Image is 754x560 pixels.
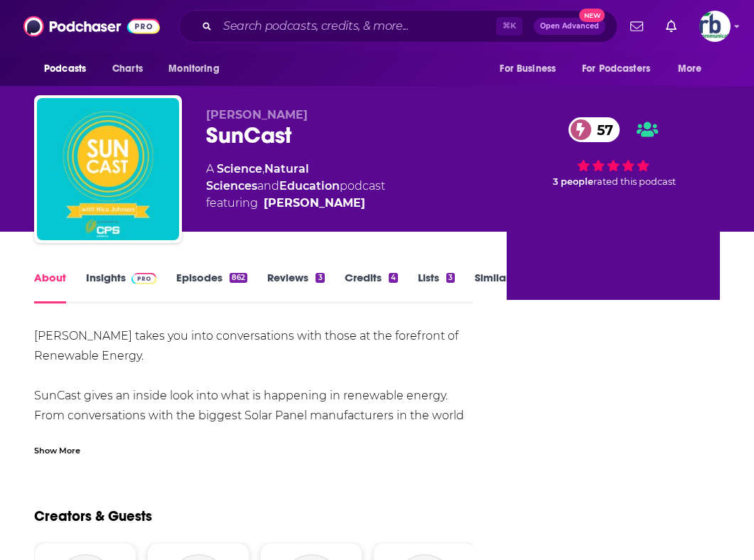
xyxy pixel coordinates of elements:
img: User Profile [699,11,731,42]
span: ⌘ K [496,17,522,36]
button: Open AdvancedNew [534,18,605,35]
div: Search podcasts, credits, & more... [178,10,618,43]
span: New [579,9,605,22]
div: 57 3 peoplerated this podcast [507,108,720,196]
a: Education [279,179,340,193]
button: open menu [158,55,237,82]
span: Charts [112,59,143,79]
a: 57 [569,117,620,142]
div: 862 [230,273,247,283]
div: 3 [446,273,455,283]
span: rated this podcast [593,176,676,187]
a: Nico Johnson [264,195,365,212]
a: InsightsPodchaser Pro [86,271,156,303]
a: Science [217,162,262,176]
input: Search podcasts, credits, & more... [217,15,496,38]
span: For Business [500,59,556,79]
div: A podcast [206,161,484,212]
img: SunCast [37,98,179,240]
span: Podcasts [44,59,86,79]
button: open menu [573,55,671,82]
span: 57 [583,117,620,142]
span: Monitoring [168,59,219,79]
a: Credits4 [345,271,398,303]
span: featuring [206,195,484,212]
span: [PERSON_NAME] [206,108,308,122]
div: 4 [389,273,398,283]
span: Open Advanced [540,23,599,30]
button: open menu [34,55,104,82]
span: For Podcasters [582,59,650,79]
button: open menu [668,55,720,82]
span: Logged in as johannarb [699,11,731,42]
span: and [257,179,279,193]
a: About [34,271,66,303]
a: Show notifications dropdown [625,14,649,38]
a: Charts [103,55,151,82]
a: Similar [475,271,510,303]
button: open menu [490,55,573,82]
img: Podchaser - Follow, Share and Rate Podcasts [23,13,160,40]
a: Reviews3 [267,271,324,303]
span: , [262,162,264,176]
img: Podchaser Pro [131,273,156,284]
a: Lists3 [418,271,455,303]
button: Show profile menu [699,11,731,42]
a: Episodes862 [176,271,247,303]
div: 3 [316,273,324,283]
a: Creators & Guests [34,507,152,525]
span: More [678,59,702,79]
a: Show notifications dropdown [660,14,682,38]
span: 3 people [553,176,593,187]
